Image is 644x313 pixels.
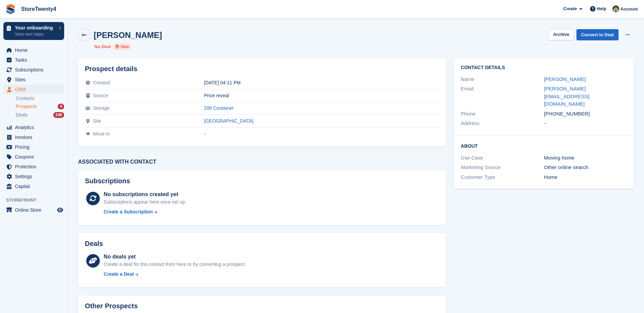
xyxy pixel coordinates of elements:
div: Name [461,76,544,83]
div: 4 [58,104,64,109]
span: Settings [15,172,56,181]
a: Preview store [56,206,64,214]
a: Prospects 4 [16,103,64,110]
div: Address [461,120,544,127]
span: Sites [15,75,56,84]
h3: Associated with contact [78,159,446,165]
a: Create a Subscription [104,208,186,215]
div: Phone [461,110,544,118]
img: Lee Hanlon [612,5,619,12]
div: Price reveal [204,93,439,98]
a: menu [3,142,64,152]
a: Create a Deal [104,271,246,278]
div: Customer Type [461,173,544,181]
a: menu [3,85,64,94]
div: Home [544,173,627,181]
a: Deals 248 [16,111,64,119]
div: No subscriptions created yet [104,190,186,199]
h2: Deals [85,240,103,248]
a: 20ft Container [204,105,234,111]
div: Create a Subscription [104,208,153,215]
div: - [204,131,439,137]
span: Deals [16,112,28,118]
a: [PERSON_NAME] [544,76,586,82]
div: Marketing Source [461,164,544,171]
a: menu [3,45,64,55]
a: Your onboarding View next steps [3,22,64,40]
span: Online Store [15,205,56,215]
a: StoreTwenty4 [18,3,59,15]
span: Analytics [15,123,56,132]
h2: Other Prospects [85,302,138,310]
span: Created [93,80,110,85]
li: New [113,43,131,50]
img: stora-icon-8386f47178a22dfd0bd8f6a31ec36ba5ce8667c1dd55bd0f319d3a0aa187defe.svg [5,4,16,14]
p: Your onboarding [15,25,55,30]
span: Site [93,118,101,124]
span: Protection [15,162,56,171]
span: Create [563,5,577,12]
span: Coupons [15,152,56,162]
div: Create a Deal [104,271,134,278]
div: [PHONE_NUMBER] [544,110,627,118]
div: Moving home [544,154,627,162]
p: View next steps [15,31,55,37]
span: Subscriptions [15,65,56,75]
div: - [544,120,627,127]
span: Storage [93,105,110,111]
div: [DATE] 04:11 PM [204,80,439,85]
a: menu [3,172,64,181]
h2: [PERSON_NAME] [94,30,162,40]
span: Pricing [15,142,56,152]
button: Archive [549,29,574,40]
a: menu [3,65,64,75]
a: Convert to Deal [576,29,619,40]
span: Invoices [15,132,56,142]
a: [PERSON_NAME][EMAIL_ADDRESS][DOMAIN_NAME] [544,86,589,107]
div: Other online search [544,164,627,171]
h2: Subscriptions [85,177,439,185]
div: Email [461,85,544,108]
div: Subscriptions appear here once set up. [104,199,186,206]
div: Use Case [461,154,544,162]
a: menu [3,162,64,171]
span: Storefront [6,197,68,204]
span: Prospects [16,103,37,110]
li: No Deal [94,43,111,50]
span: Capital [15,182,56,191]
h2: Prospect details [85,65,439,73]
h2: About [461,142,627,149]
a: menu [3,205,64,215]
span: Account [620,6,638,13]
a: [GEOGRAPHIC_DATA] [204,118,254,124]
a: Contacts [16,95,64,102]
a: menu [3,132,64,142]
span: Home [15,45,56,55]
a: menu [3,75,64,84]
span: Move in [93,131,110,137]
h2: Contact Details [461,65,627,70]
a: menu [3,182,64,191]
span: CRM [15,85,56,94]
a: menu [3,123,64,132]
span: Help [597,5,606,12]
div: No deals yet [104,253,246,261]
a: menu [3,55,64,65]
span: Source [93,93,108,98]
div: 248 [53,112,64,118]
span: Tasks [15,55,56,65]
a: menu [3,152,64,162]
div: Create a deal for this contact from here or by converting a prospect. [104,261,246,268]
